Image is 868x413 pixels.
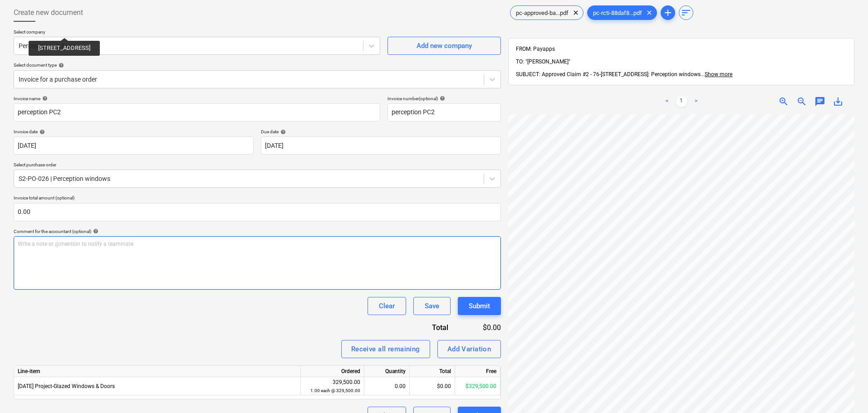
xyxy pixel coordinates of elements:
[368,297,406,315] button: Clear
[387,96,501,102] div: Invoice number (optional)
[701,71,732,78] span: ...
[417,40,472,52] div: Add new company
[14,129,254,135] div: Invoice date
[691,96,701,107] a: Next page
[410,366,455,377] div: Total
[510,10,574,16] span: pc-approved-ba...pdf
[14,136,254,155] input: Invoice date not specified
[387,37,501,55] button: Add new company
[14,62,501,68] div: Select document type
[796,96,807,107] span: zoom_out
[341,340,430,358] button: Receive all remaining
[14,103,380,121] input: Invoice name
[310,388,360,393] small: 1.00 each @ 329,500.00
[364,366,410,377] div: Quantity
[463,322,501,333] div: $0.00
[588,10,647,16] span: pc-rcti-88daf8...pdf
[662,96,672,107] a: Previous page
[301,366,364,377] div: Ordered
[455,366,500,377] div: Free
[40,96,48,101] span: help
[14,162,501,170] p: Select purchase order
[447,343,491,355] div: Add Variation
[814,96,825,107] span: chat
[413,297,451,315] button: Save
[14,366,301,377] div: Line-item
[516,46,555,52] span: FROM: Payapps
[410,377,455,395] div: $0.00
[510,5,584,20] div: pc-approved-ba...pdf
[387,103,501,121] input: Invoice number
[516,71,701,78] span: SUBJECT: Approved Claim #2 - 76-[STREET_ADDRESS]: Perception windows
[14,203,501,221] input: Invoice total amount (optional)
[38,129,45,135] span: help
[14,96,380,102] div: Invoice name
[14,195,501,203] p: Invoice total amount (optional)
[14,29,380,37] p: Select company
[437,340,501,358] button: Add Variation
[279,129,286,135] span: help
[261,136,501,155] input: Due date not specified
[368,377,406,395] div: 0.00
[705,71,732,78] span: Show more
[57,63,64,68] span: help
[823,369,868,413] iframe: Chat Widget
[383,322,463,333] div: Total
[778,96,789,107] span: zoom_in
[644,7,655,18] span: clear
[681,7,691,18] span: sort
[438,96,445,101] span: help
[469,300,490,312] div: Submit
[18,383,115,389] span: 3-24-01 Project-Glazed Windows & Doors
[14,228,501,234] div: Comment for the accountant (optional)
[261,129,501,135] div: Due date
[455,377,500,395] div: $329,500.00
[570,7,581,18] span: clear
[304,378,360,395] div: 329,500.00
[351,343,420,355] div: Receive all remaining
[458,297,501,315] button: Submit
[91,228,98,234] span: help
[425,300,439,312] div: Save
[587,5,657,20] div: pc-rcti-88daf8...pdf
[662,7,673,18] span: add
[379,300,395,312] div: Clear
[14,7,83,18] span: Create new document
[516,58,570,65] span: TO: "[PERSON_NAME]"
[833,96,843,107] span: save_alt
[676,96,687,107] a: Page 1 is your current page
